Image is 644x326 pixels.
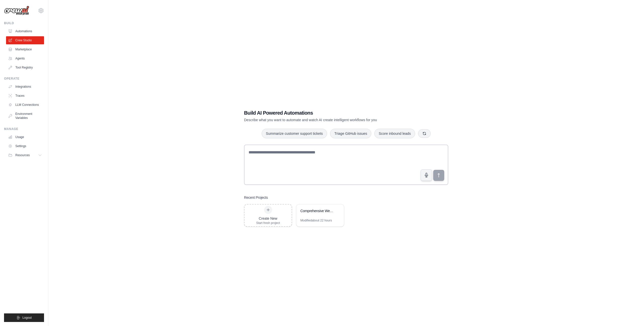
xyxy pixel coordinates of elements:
h1: Build AI Powered Automations [244,109,413,116]
button: Resources [6,151,44,159]
button: Get new suggestions [418,129,431,138]
a: Traces [6,92,44,100]
button: Triage GitHub issues [330,129,371,138]
span: Logout [22,316,32,320]
img: Logo [4,6,29,15]
a: Tool Registry [6,63,44,72]
h3: Recent Projects [244,195,268,200]
a: Environment Variables [6,110,44,122]
button: Score inbound leads [374,129,415,138]
button: Click to speak your automation idea [421,169,432,181]
a: Automations [6,27,44,35]
div: Operate [4,77,44,81]
div: Modified about 22 hours [300,218,332,222]
div: Start fresh project [256,221,280,225]
div: Create New [256,216,280,221]
a: Integrations [6,83,44,91]
a: LLM Connections [6,101,44,109]
a: Agents [6,54,44,62]
span: Resources [15,153,30,157]
p: Describe what you want to automate and watch AI create intelligent workflows for you [244,117,413,122]
button: Summarize customer support tickets [262,129,327,138]
a: Usage [6,133,44,141]
div: Build [4,21,44,25]
a: Crew Studio [6,36,44,44]
div: Comprehensive Website UX Analysis Crew [300,208,335,213]
a: Marketplace [6,45,44,53]
a: Settings [6,142,44,150]
div: Manage [4,127,44,131]
button: Logout [4,313,44,322]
